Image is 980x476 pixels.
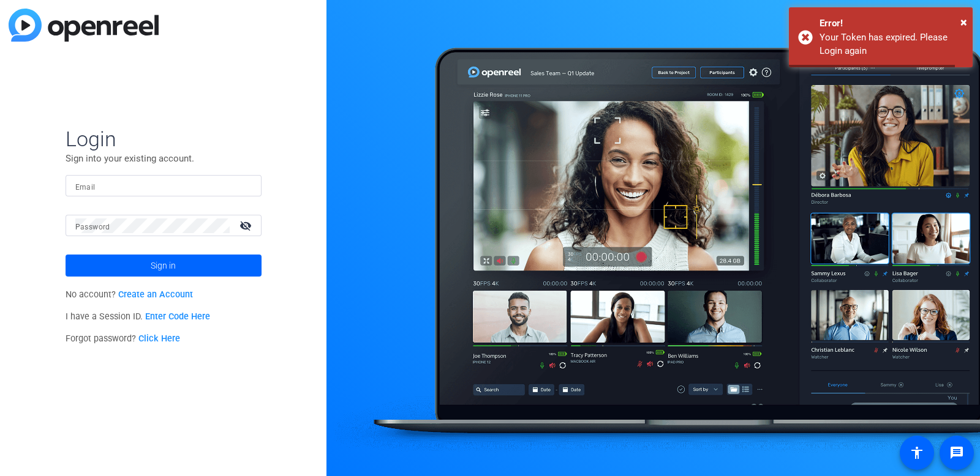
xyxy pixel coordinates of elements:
[75,183,96,192] mat-label: Email
[151,250,176,281] span: Sign in
[820,31,963,58] div: Your Token has expired. Please Login again
[138,333,180,344] a: Click Here
[910,445,924,460] mat-icon: accessibility
[66,255,262,277] button: Sign in
[960,13,967,31] button: Close
[145,311,210,322] a: Enter Code Here
[75,223,110,231] mat-label: Password
[9,9,159,42] img: blue-gradient.svg
[960,15,967,29] span: ×
[75,179,252,193] input: Enter Email Address
[66,126,262,152] span: Login
[66,289,194,300] span: No account?
[820,17,963,31] div: Error!
[118,289,193,300] a: Create an Account
[66,152,262,165] p: Sign into your existing account.
[232,217,262,234] mat-icon: visibility_off
[66,333,181,344] span: Forgot password?
[66,311,211,322] span: I have a Session ID.
[949,445,964,460] mat-icon: message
